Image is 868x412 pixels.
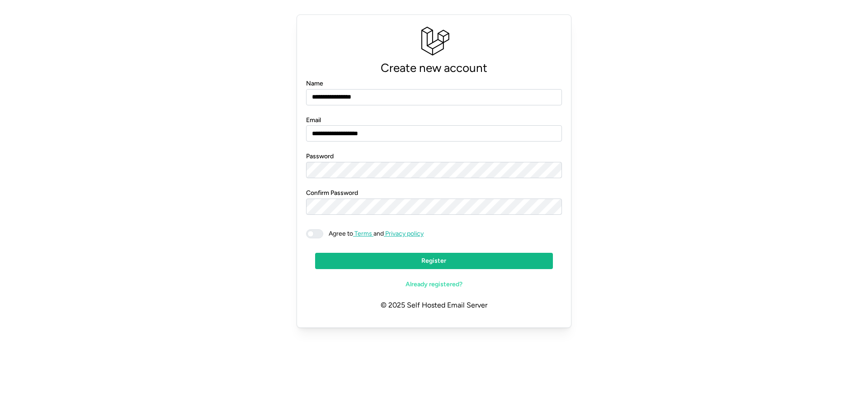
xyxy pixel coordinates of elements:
[306,188,358,198] label: Confirm Password
[306,293,562,318] p: © 2025 Self Hosted Email Server
[384,230,424,237] a: Privacy policy
[406,277,462,292] span: Already registered?
[421,253,446,269] span: Register
[315,253,553,269] button: Register
[315,276,553,293] a: Already registered?
[329,230,353,237] span: Agree to
[306,152,334,161] label: Password
[306,79,323,89] label: Name
[306,115,321,125] label: Email
[323,229,424,238] span: and
[353,230,373,237] a: Terms
[306,58,562,78] p: Create new account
